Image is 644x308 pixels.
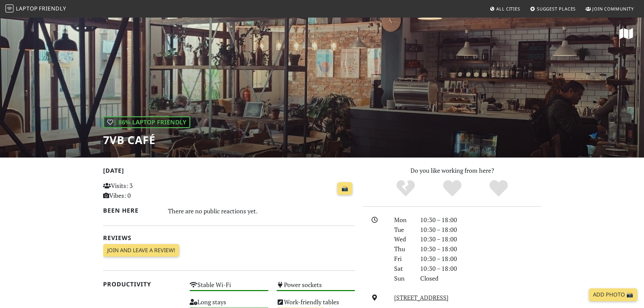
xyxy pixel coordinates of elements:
div: 10:30 – 18:00 [416,254,545,264]
div: 10:30 – 18:00 [416,234,545,244]
img: LaptopFriendly [5,4,14,13]
div: There are no public reactions yet. [168,206,355,216]
div: Definitely! [475,179,522,198]
a: Join and leave a review! [103,244,179,257]
h2: [DATE] [103,167,355,177]
div: Mon [390,215,416,225]
a: Add Photo 📸 [589,288,637,301]
div: 10:30 – 18:00 [416,264,545,274]
span: Friendly [39,5,66,12]
div: Thu [390,244,416,254]
h1: 7VB Café [103,134,190,146]
p: Visits: 3 Vibes: 0 [103,181,182,200]
div: Wed [390,234,416,244]
div: Closed [416,274,545,283]
div: Power sockets [272,279,359,297]
div: Tue [390,225,416,235]
a: LaptopFriendly LaptopFriendly [5,3,66,15]
div: 10:30 – 18:00 [416,225,545,235]
h2: Productivity [103,281,182,288]
a: Join Community [583,3,637,15]
a: Suggest Places [527,3,579,15]
span: All Cities [496,6,520,12]
div: No [382,179,429,198]
div: 10:30 – 18:00 [416,244,545,254]
div: | 86% Laptop Friendly [103,116,190,128]
span: Laptop [16,5,38,12]
span: Join Community [592,6,634,12]
span: Suggest Places [537,6,576,12]
div: 10:30 – 18:00 [416,215,545,225]
div: Stable Wi-Fi [186,279,272,297]
div: Yes [429,179,476,198]
h2: Reviews [103,234,355,241]
div: Fri [390,254,416,264]
h2: Been here [103,207,160,214]
div: Sat [390,264,416,274]
a: All Cities [487,3,523,15]
a: 📸 [337,182,352,195]
a: [STREET_ADDRESS] [394,293,449,302]
div: Sun [390,274,416,283]
p: Do you like working from here? [363,166,541,175]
